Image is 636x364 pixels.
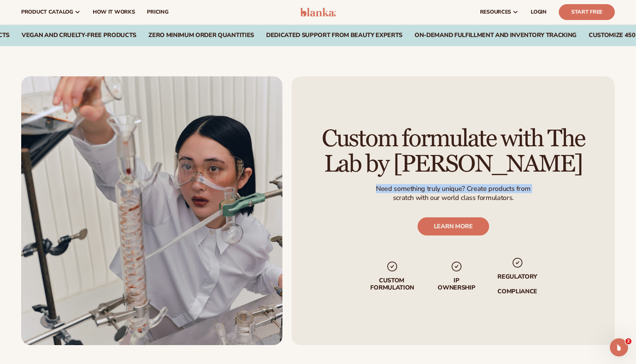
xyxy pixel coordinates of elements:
[610,338,628,356] iframe: Intercom live chat
[368,277,416,291] p: Custom formulation
[300,8,336,17] img: logo
[415,32,577,39] div: On-Demand Fulfillment and Inventory Tracking
[417,217,489,235] a: LEARN MORE
[266,32,402,39] div: Dedicated Support From Beauty Experts
[450,260,462,273] img: checkmark_svg
[21,9,73,15] span: product catalog
[376,194,530,202] p: scratch with our world class formulators.
[376,184,530,193] p: Need something truly unique? Create products from
[531,9,547,15] span: LOGIN
[148,32,254,39] div: Zero Minimum Order QuantitieS
[313,126,594,177] h2: Custom formulate with The Lab by [PERSON_NAME]
[437,277,475,291] p: IP Ownership
[22,32,136,39] div: Vegan and Cruelty-Free Products
[625,338,631,344] span: 2
[480,9,511,15] span: resources
[93,9,135,15] span: How It Works
[497,273,538,295] p: regulatory compliance
[511,257,523,269] img: checkmark_svg
[559,4,615,20] a: Start Free
[386,260,398,273] img: checkmark_svg
[21,76,282,345] img: Female scientist in chemistry lab.
[147,9,168,15] span: pricing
